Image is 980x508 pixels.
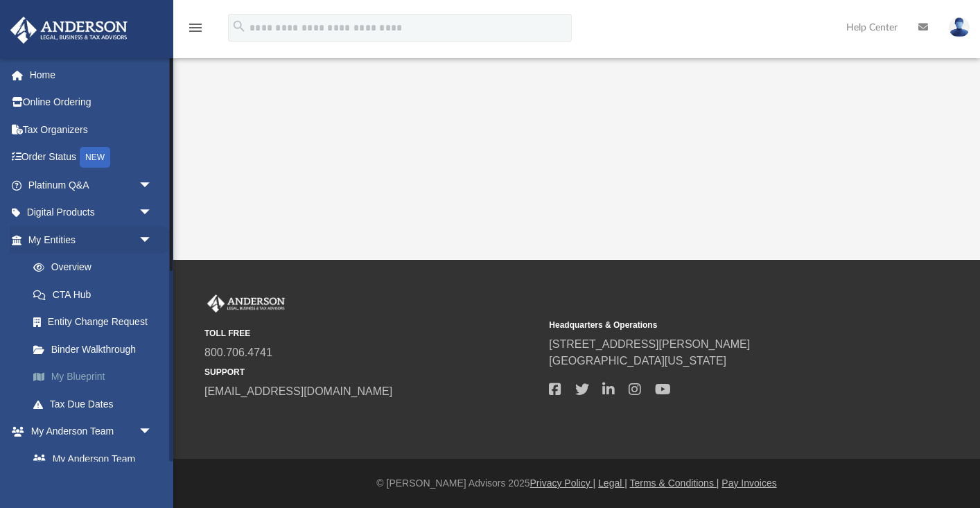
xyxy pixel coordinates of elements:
a: My Entitiesarrow_drop_down [10,226,173,254]
img: User Pic [949,17,970,37]
a: Privacy Policy | [530,478,596,489]
i: search [231,19,247,34]
img: Anderson Advisors Platinum Portal [204,295,288,313]
a: My Blueprint [19,363,173,391]
span: arrow_drop_down [139,199,166,227]
a: Online Ordering [10,89,173,116]
a: Terms & Conditions | [630,478,719,489]
a: [STREET_ADDRESS][PERSON_NAME] [549,338,750,350]
a: [EMAIL_ADDRESS][DOMAIN_NAME] [204,385,392,397]
a: Order StatusNEW [10,143,173,172]
img: Anderson Advisors Platinum Portal [6,17,132,44]
span: arrow_drop_down [139,171,166,200]
a: Tax Organizers [10,116,173,143]
span: arrow_drop_down [139,418,166,446]
a: [GEOGRAPHIC_DATA][US_STATE] [549,355,726,367]
a: CTA Hub [19,281,173,308]
a: Legal | [598,478,627,489]
a: Binder Walkthrough [19,335,173,363]
a: Tax Due Dates [19,390,173,418]
a: My Anderson Teamarrow_drop_down [10,418,166,446]
a: Digital Productsarrow_drop_down [10,199,173,227]
i: menu [187,19,204,36]
span: arrow_drop_down [139,226,166,254]
a: Pay Invoices [721,478,776,489]
small: Headquarters & Operations [549,319,884,331]
a: Platinum Q&Aarrow_drop_down [10,171,173,199]
a: 800.706.4741 [204,347,272,358]
a: menu [187,26,204,36]
small: TOLL FREE [204,327,539,340]
a: My Anderson Team [19,445,159,473]
div: NEW [80,147,110,168]
a: Entity Change Request [19,308,173,336]
small: SUPPORT [204,366,539,378]
div: © [PERSON_NAME] Advisors 2025 [173,476,980,491]
a: Overview [19,254,173,281]
a: Home [10,61,173,89]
